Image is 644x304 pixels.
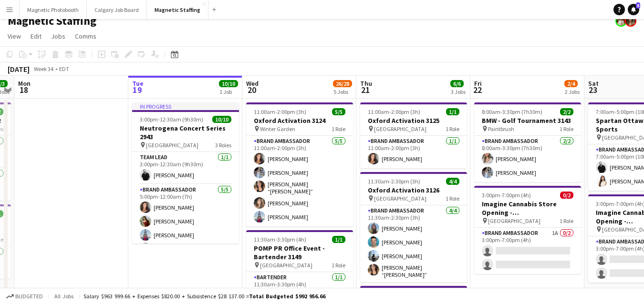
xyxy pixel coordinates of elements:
[332,108,345,115] span: 5/5
[446,178,459,185] span: 4/4
[246,136,353,226] app-card-role: Brand Ambassador5/511:00am-2:00pm (3h)[PERSON_NAME][PERSON_NAME][PERSON_NAME] “[PERSON_NAME]” [PE...
[360,186,467,194] h3: Oxford Activation 3126
[333,88,352,95] div: 5 Jobs
[564,80,578,87] span: 2/4
[360,136,467,168] app-card-role: Brand Ambassador1/111:00am-2:00pm (3h)[PERSON_NAME]
[17,84,31,95] span: 18
[147,0,208,19] button: Magnetic Staffing
[8,32,21,41] span: View
[450,80,464,87] span: 6/6
[474,116,581,125] h3: BMW - Golf Tournament 3143
[565,88,580,95] div: 2 Jobs
[560,125,573,132] span: 1 Role
[474,102,581,182] app-job-card: 8:00am-3:30pm (7h30m)2/2BMW - Golf Tournament 3143 Paintbrush1 RoleBrand Ambassador2/28:00am-3:30...
[132,102,239,110] div: In progress
[8,64,30,74] div: [DATE]
[332,236,345,243] span: 1/1
[4,30,25,42] a: View
[474,136,581,182] app-card-role: Brand Ambassador2/28:00am-3:30pm (7h30m)[PERSON_NAME][PERSON_NAME]
[636,2,640,9] span: 5
[446,195,459,202] span: 1 Role
[83,293,325,300] div: Salary $963 999.66 + Expenses $820.00 + Subsistence $28 137.00 =
[131,84,144,95] span: 19
[588,79,599,88] span: Sat
[628,4,639,15] a: 5
[482,108,542,115] span: 8:00am-3:30pm (7h30m)
[146,142,198,149] span: [GEOGRAPHIC_DATA]
[474,186,581,274] app-job-card: 3:00pm-7:00pm (4h)0/2Imagine Cannabis Store Opening - [GEOGRAPHIC_DATA] [GEOGRAPHIC_DATA]1 RoleBr...
[215,142,231,149] span: 3 Roles
[360,102,467,168] app-job-card: 11:00am-2:00pm (3h)1/1Oxford Activation 3125 [GEOGRAPHIC_DATA]1 RoleBrand Ambassador1/111:00am-2:...
[246,102,353,226] app-job-card: 11:00am-2:00pm (3h)5/5Oxford Activation 3124 Winter Garden1 RoleBrand Ambassador5/511:00am-2:00pm...
[360,205,467,282] app-card-role: Brand Ambassador4/411:30am-2:30pm (3h)[PERSON_NAME][PERSON_NAME][PERSON_NAME][PERSON_NAME] “[PERS...
[132,79,144,88] span: Tue
[451,88,466,95] div: 3 Jobs
[615,15,627,27] app-user-avatar: Kara & Monika
[20,0,87,19] button: Magnetic Photobooth
[560,217,573,224] span: 1 Role
[140,116,212,123] span: 3:00pm-12:30am (9h30m) (Wed)
[333,80,352,87] span: 26/28
[219,80,238,87] span: 10/10
[474,79,482,88] span: Fri
[482,192,531,199] span: 3:00pm-7:00pm (4h)
[254,236,306,243] span: 11:30am-3:30pm (4h)
[132,184,239,272] app-card-role: Brand Ambassador5/55:00pm-12:00am (7h)[PERSON_NAME][PERSON_NAME][PERSON_NAME]
[488,217,540,224] span: [GEOGRAPHIC_DATA]
[474,200,581,217] h3: Imagine Cannabis Store Opening - [GEOGRAPHIC_DATA]
[249,293,325,300] span: Total Budgeted $992 956.66
[254,108,306,115] span: 11:00am-2:00pm (3h)
[260,262,312,269] span: [GEOGRAPHIC_DATA]
[360,116,467,125] h3: Oxford Activation 3125
[219,88,238,95] div: 1 Job
[52,293,75,300] span: All jobs
[51,32,65,41] span: Jobs
[473,84,482,95] span: 22
[59,65,69,72] div: EDT
[260,125,295,132] span: Winter Garden
[360,79,372,88] span: Thu
[560,108,573,115] span: 2/2
[374,125,426,132] span: [GEOGRAPHIC_DATA]
[359,84,372,95] span: 21
[212,116,231,123] span: 10/10
[15,293,43,300] span: Budgeted
[31,32,42,41] span: Edit
[132,102,239,243] app-job-card: In progress3:00pm-12:30am (9h30m) (Wed)10/10Neutrogena Concert Series 2943 [GEOGRAPHIC_DATA]3 Rol...
[332,125,345,132] span: 1 Role
[332,262,345,269] span: 1 Role
[587,84,599,95] span: 23
[5,291,44,302] button: Budgeted
[87,0,147,19] button: Calgary Job Board
[31,65,55,72] span: Week 34
[132,124,239,141] h3: Neutrogena Concert Series 2943
[132,152,239,184] app-card-role: Team Lead1/13:00pm-12:30am (9h30m)[PERSON_NAME]
[246,79,259,88] span: Wed
[368,108,420,115] span: 11:00am-2:00pm (3h)
[245,84,259,95] span: 20
[75,32,96,41] span: Comms
[246,116,353,125] h3: Oxford Activation 3124
[47,30,69,42] a: Jobs
[625,15,636,27] app-user-avatar: Bianca Fantauzzi
[560,192,573,199] span: 0/2
[8,14,96,28] h1: Magnetic Staffing
[474,228,581,274] app-card-role: Brand Ambassador1A0/23:00pm-7:00pm (4h)
[446,125,459,132] span: 1 Role
[71,30,100,42] a: Comms
[246,244,353,261] h3: POMP PR Office Event - Bartender 3149
[374,195,426,202] span: [GEOGRAPHIC_DATA]
[368,178,420,185] span: 11:30am-2:30pm (3h)
[360,172,467,282] app-job-card: 11:30am-2:30pm (3h)4/4Oxford Activation 3126 [GEOGRAPHIC_DATA]1 RoleBrand Ambassador4/411:30am-2:...
[446,108,459,115] span: 1/1
[18,79,31,88] span: Mon
[488,125,514,132] span: Paintbrush
[27,30,45,42] a: Edit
